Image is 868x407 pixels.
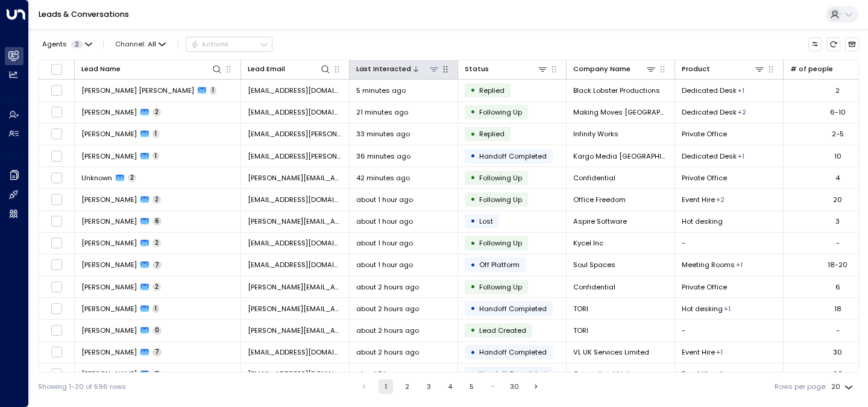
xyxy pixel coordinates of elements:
span: 7 [153,261,162,270]
span: 33 minutes ago [356,129,410,139]
span: Handoff Completed [479,304,547,314]
div: … [486,379,500,394]
div: 2 [835,86,840,95]
span: 1 [153,152,159,160]
div: • [470,279,476,295]
div: • [470,82,476,98]
div: 4 [835,173,840,183]
span: All [148,40,156,48]
span: tomal@soulspaces.london [248,260,342,270]
span: Ember O'Donnell [81,151,137,161]
span: Replied [479,129,505,139]
div: Hot desking [738,86,744,95]
span: Toggle select row [51,215,63,227]
div: • [470,235,476,251]
div: • [470,104,476,120]
div: • [470,257,476,273]
span: Toggle select row [51,106,63,118]
span: about 3 hours ago [356,369,419,379]
span: Toggle select row [51,128,63,140]
div: Lead Name [81,63,121,75]
span: about 2 hours ago [356,347,419,357]
span: Private Office [682,129,727,139]
span: Tomal Aguirre [81,260,137,270]
span: 2 [153,239,161,247]
span: 0 [153,326,162,335]
span: np@makingmoves.london [248,107,342,117]
span: Kycel Inc [573,238,603,248]
span: Judy Wooding [81,304,137,314]
td: - [675,233,784,254]
div: 10 [834,151,841,161]
span: about 1 hour ago [356,216,413,226]
span: Toggle select row [51,150,63,162]
span: Following Up [479,107,522,117]
span: isabelle@tallyworkspace.com [248,282,342,292]
span: 2 [153,108,161,116]
nav: pagination navigation [356,379,544,394]
span: Confidential [573,173,615,183]
div: • [470,148,476,164]
span: about 1 hour ago [356,195,413,204]
span: Toggle select all [51,63,63,75]
button: Go to page 5 [464,379,479,394]
span: Judy Wooding [81,326,137,335]
div: Last Interacted [356,63,439,75]
div: Private Office [724,304,731,314]
span: Meeting Rooms [682,260,735,270]
span: dilara.seyar@ventureslab.io [248,347,342,357]
div: • [470,366,476,382]
div: 20 [831,379,855,394]
span: Dilara Seyar [81,347,137,357]
span: andreea@officefreedom.com [248,195,342,204]
div: Status [465,63,489,75]
span: Event Hire [682,347,715,357]
span: Toggle select row [51,303,63,315]
span: Following Up [479,282,522,292]
span: Agents [42,41,67,48]
button: Go to next page [529,379,543,394]
span: Toggle select row [51,368,63,380]
span: 42 minutes ago [356,173,410,183]
a: Leads & Conversations [39,9,129,19]
span: VL UK Services Limited [573,347,649,357]
span: David Saba [81,129,137,139]
span: about 1 hour ago [356,260,413,270]
span: 6 [153,217,162,226]
span: 21 minutes ago [356,107,408,117]
span: 2 [153,195,161,204]
span: Guaranteed Irish [573,369,631,379]
div: Last Interacted [356,63,411,75]
span: Soul Spaces [573,260,615,270]
div: Company Name [573,63,631,75]
span: Dedicated Desk [682,107,737,117]
div: Actions [190,40,228,48]
button: Go to page 4 [443,379,458,394]
div: 2-5 [832,129,844,139]
button: Go to page 3 [421,379,436,394]
div: Lead Name [81,63,222,75]
button: page 1 [379,379,393,394]
span: Event Hire [682,369,715,379]
div: • [470,322,476,338]
div: Company Name [573,63,656,75]
span: obrienmj@tcd.ie [248,86,342,95]
span: Isabelle [81,282,137,292]
div: • [470,169,476,186]
span: Dedicated Desk [682,151,737,161]
span: Oliver.Levesley@knightfrank.com [248,326,342,335]
span: 7 [153,348,162,356]
div: Product [682,63,710,75]
span: about 2 hours ago [356,304,419,314]
span: about 2 hours ago [356,326,419,335]
span: Lost [479,216,493,226]
div: Hot desking,Private Office [738,107,746,117]
span: Refresh [826,37,840,51]
div: 3 [835,216,840,226]
span: 2 [71,40,83,48]
div: Button group with a nested menu [186,37,272,51]
div: - [836,326,840,335]
span: Toggle select row [51,172,63,184]
div: Meeting Rooms [716,347,723,357]
div: 18-20 [828,260,848,270]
